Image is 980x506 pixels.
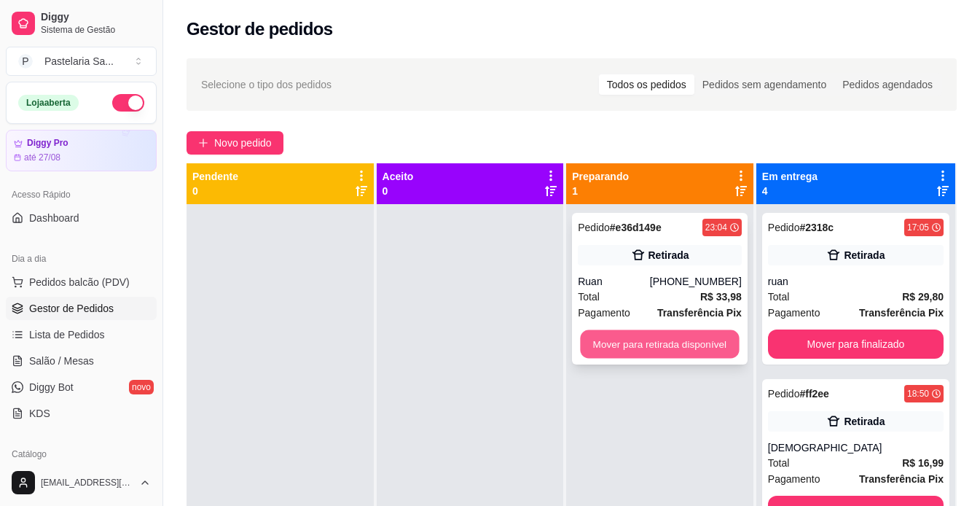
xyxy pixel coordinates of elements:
[844,414,885,429] div: Retirada
[198,138,208,148] span: plus
[768,222,800,233] span: Pedido
[29,327,105,342] span: Lista de Pedidos
[572,169,629,184] p: Preparando
[768,305,820,321] span: Pagamento
[27,138,68,149] article: Diggy Pro
[6,402,157,425] a: KDS
[648,248,689,262] div: Retirada
[578,305,630,321] span: Pagamento
[581,330,740,359] button: Mover para retirada disponível
[29,354,94,368] span: Salão / Mesas
[578,274,650,289] div: Ruan
[768,440,944,455] div: [DEMOGRAPHIC_DATA]
[6,247,157,270] div: Dia a dia
[6,443,157,466] div: Catálogo
[768,471,820,487] span: Pagamento
[834,74,941,95] div: Pedidos agendados
[24,152,60,163] article: até 27/08
[599,74,694,95] div: Todos os pedidos
[29,211,79,225] span: Dashboard
[6,349,157,373] a: Salão / Mesas
[705,222,727,233] div: 23:04
[762,184,818,198] p: 4
[907,222,929,233] div: 17:05
[383,169,414,184] p: Aceito
[768,455,790,471] span: Total
[6,375,157,399] a: Diggy Botnovo
[6,6,157,41] a: DiggySistema de Gestão
[859,473,944,485] strong: Transferência Pix
[192,169,238,184] p: Pendente
[192,184,238,198] p: 0
[18,95,79,111] div: Loja aberta
[610,222,662,233] strong: # e36d149e
[902,457,944,469] strong: R$ 16,99
[187,17,333,41] h2: Gestor de pedidos
[6,465,157,500] button: [EMAIL_ADDRESS][DOMAIN_NAME]
[700,291,742,303] strong: R$ 33,98
[112,94,144,112] button: Alterar Status
[6,183,157,206] div: Acesso Rápido
[6,323,157,346] a: Lista de Pedidos
[907,388,929,400] div: 18:50
[29,275,130,289] span: Pedidos balcão (PDV)
[383,184,414,198] p: 0
[572,184,629,198] p: 1
[6,47,157,76] button: Select a team
[768,289,790,305] span: Total
[187,131,283,155] button: Novo pedido
[768,388,800,400] span: Pedido
[6,206,157,230] a: Dashboard
[578,222,610,233] span: Pedido
[29,380,74,394] span: Diggy Bot
[578,289,600,305] span: Total
[694,74,834,95] div: Pedidos sem agendamento
[799,222,834,233] strong: # 2318c
[6,270,157,294] button: Pedidos balcão (PDV)
[41,24,151,36] span: Sistema de Gestão
[6,297,157,320] a: Gestor de Pedidos
[650,274,742,289] div: [PHONE_NUMBER]
[902,291,944,303] strong: R$ 29,80
[799,388,828,400] strong: # ff2ee
[6,130,157,171] a: Diggy Proaté 27/08
[201,77,332,93] span: Selecione o tipo dos pedidos
[214,135,272,151] span: Novo pedido
[657,307,742,319] strong: Transferência Pix
[44,54,114,69] div: Pastelaria Sa ...
[29,301,114,316] span: Gestor de Pedidos
[768,330,944,359] button: Mover para finalizado
[762,169,818,184] p: Em entrega
[41,477,133,489] span: [EMAIL_ADDRESS][DOMAIN_NAME]
[29,406,50,421] span: KDS
[18,54,33,69] span: P
[768,274,944,289] div: ruan
[844,248,885,262] div: Retirada
[41,11,151,24] span: Diggy
[859,307,944,319] strong: Transferência Pix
